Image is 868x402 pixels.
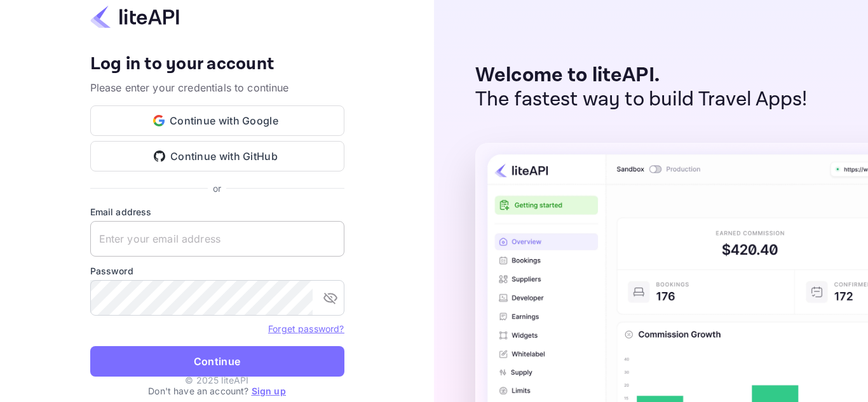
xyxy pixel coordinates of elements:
[90,264,344,278] label: Password
[90,221,344,257] input: Enter your email address
[90,105,344,136] button: Continue with Google
[90,141,344,171] button: Continue with GitHub
[90,80,344,95] p: Please enter your credentials to continue
[268,322,344,335] a: Forget password?
[90,205,344,218] label: Email address
[320,231,336,246] keeper-lock: Open Keeper Popup
[268,323,344,334] a: Forget password?
[90,384,344,398] p: Don't have an account?
[475,88,808,112] p: The fastest way to build Travel Apps!
[252,385,286,396] a: Sign up
[318,285,343,311] button: toggle password visibility
[213,182,221,195] p: or
[185,373,248,387] p: © 2025 liteAPI
[475,64,808,88] p: Welcome to liteAPI.
[90,346,344,377] button: Continue
[90,4,179,29] img: liteapi
[90,53,344,76] h4: Log in to your account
